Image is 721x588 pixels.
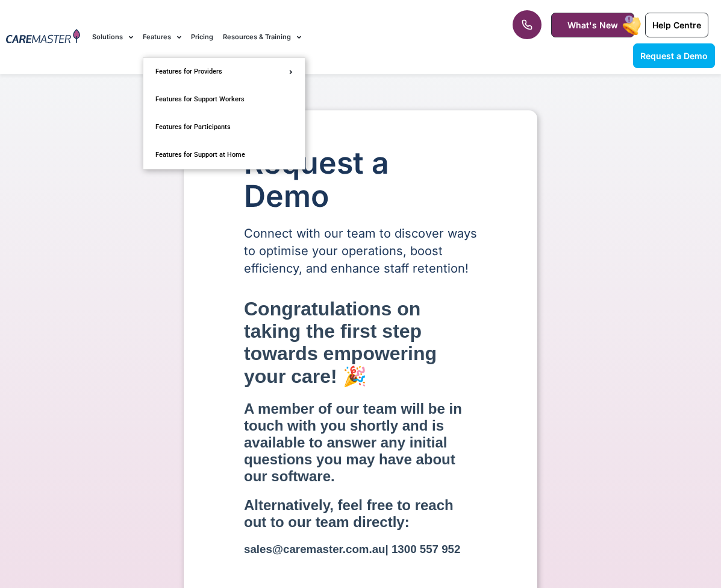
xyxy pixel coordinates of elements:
a: Resources & Training [223,17,301,57]
img: CareMaster Logo [6,29,80,45]
a: Features [143,17,181,57]
a: Features for Support Workers [143,86,305,113]
a: Pricing [191,17,213,57]
p: Connect with our team to discover ways to optimise your operations, boost efficiency, and enhance... [244,225,477,277]
a: What's New [551,13,634,37]
a: Request a Demo [633,43,715,68]
span: Help Centre [652,20,701,30]
a: Help Centre [645,13,708,37]
nav: Menu [92,17,460,57]
a: Solutions [92,17,133,57]
span: What's New [567,20,618,30]
a: Features for Participants [143,113,305,141]
a: Features for Support at Home [143,141,305,169]
span: Request a Demo [640,51,708,61]
span: @caremaster [28,245,99,258]
a: Features for Providers [143,58,305,86]
span: .au [125,245,142,258]
span: .com [99,245,125,258]
ul: Features [143,57,305,169]
h1: Request a Demo [244,147,477,213]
